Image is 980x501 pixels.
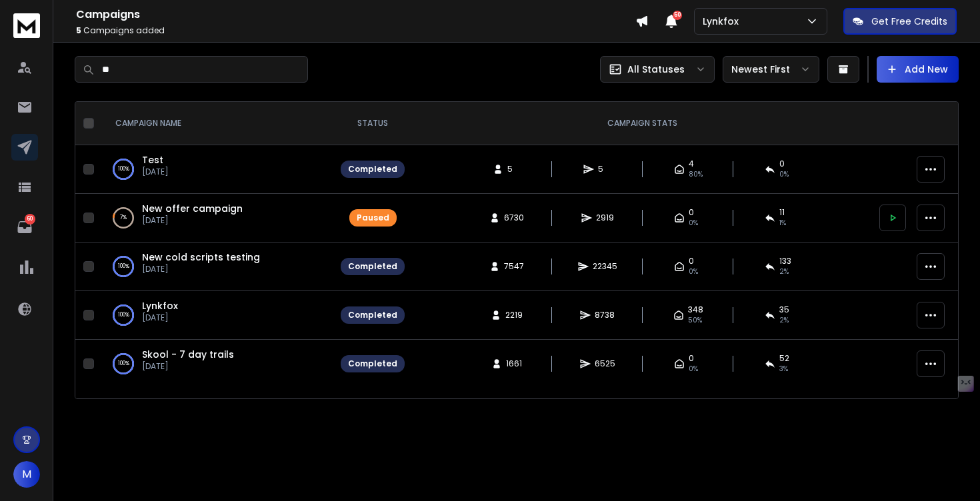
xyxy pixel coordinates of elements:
[118,308,129,322] p: 100 %
[877,56,959,83] button: Add New
[593,261,617,272] span: 22345
[142,264,260,274] p: [DATE]
[142,202,243,215] a: New offer campaign
[99,291,333,340] td: 100%Lynkfox[DATE]
[142,215,243,226] p: [DATE]
[413,102,871,145] th: CAMPAIGN STATS
[506,358,522,369] span: 1661
[505,310,523,320] span: 2219
[779,218,786,229] span: 1 %
[689,159,694,169] span: 4
[348,164,397,175] div: Completed
[779,207,785,218] span: 11
[118,357,129,370] p: 100 %
[779,256,791,266] span: 133
[779,304,789,315] span: 35
[627,63,685,76] p: All Statuses
[142,299,178,312] a: Lynkfox
[76,25,81,36] span: 5
[598,164,611,175] span: 5
[703,15,744,28] p: Lynkfox
[779,364,788,374] span: 3 %
[689,266,698,277] span: 0%
[118,260,129,273] p: 100 %
[99,243,333,291] td: 100%New cold scripts testing[DATE]
[779,353,789,364] span: 52
[673,11,682,20] span: 50
[689,169,703,180] span: 80 %
[13,461,40,488] button: M
[779,266,789,277] span: 2 %
[595,358,615,369] span: 6525
[595,310,615,320] span: 8738
[596,213,614,223] span: 2919
[76,25,635,36] p: Campaigns added
[689,364,698,374] span: 0%
[689,353,694,364] span: 0
[142,250,260,264] a: New cold scripts testing
[11,214,38,241] a: 60
[99,102,333,145] th: CAMPAIGN NAME
[504,261,524,272] span: 7547
[689,256,694,266] span: 0
[25,214,35,225] p: 60
[142,167,169,177] p: [DATE]
[348,358,397,369] div: Completed
[843,8,957,35] button: Get Free Credits
[142,312,178,323] p: [DATE]
[99,145,333,194] td: 100%Test[DATE]
[99,194,333,243] td: 7%New offer campaign[DATE]
[142,361,234,372] p: [DATE]
[689,207,694,218] span: 0
[779,159,785,169] span: 0
[723,56,819,83] button: Newest First
[871,15,947,28] p: Get Free Credits
[333,102,413,145] th: STATUS
[118,163,129,176] p: 100 %
[688,304,703,315] span: 348
[779,169,789,180] span: 0 %
[689,218,698,229] span: 0%
[779,315,789,326] span: 2 %
[348,261,397,272] div: Completed
[504,213,524,223] span: 6730
[348,310,397,320] div: Completed
[13,13,40,38] img: logo
[357,213,389,223] div: Paused
[99,340,333,388] td: 100%Skool - 7 day trails[DATE]
[688,315,702,326] span: 50 %
[142,348,234,361] a: Skool - 7 day trails
[120,211,127,225] p: 7 %
[142,153,163,167] a: Test
[507,164,521,175] span: 5
[76,7,635,23] h1: Campaigns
